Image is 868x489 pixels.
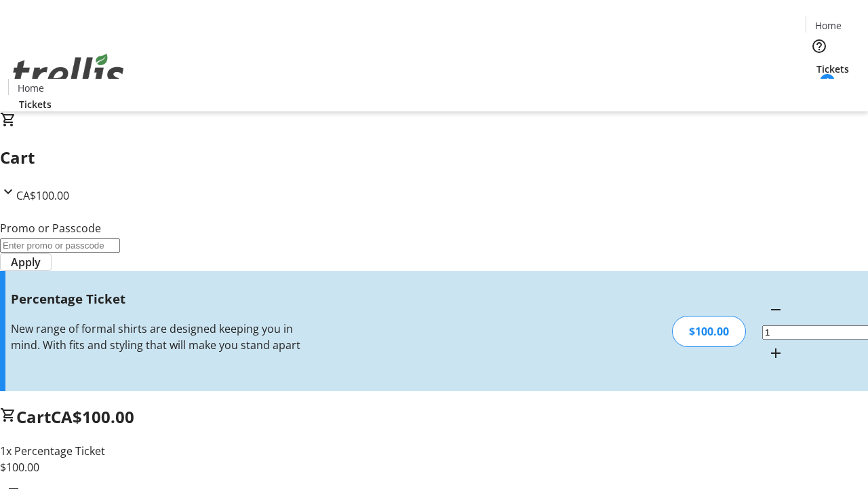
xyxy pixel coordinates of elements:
a: Home [806,18,850,33]
div: New range of formal shirts are designed keeping you in mind. With fits and styling that will make... [11,321,307,353]
h3: Percentage Ticket [11,289,307,308]
span: Apply [11,254,41,270]
button: Decrement by one [762,296,789,323]
button: Help [806,33,833,60]
span: CA$100.00 [16,188,69,203]
a: Tickets [8,97,62,111]
button: Cart [806,76,833,103]
div: $100.00 [672,316,746,347]
span: Tickets [816,62,849,76]
img: Orient E2E Organization ELzzEJYDvm's Logo [8,39,129,107]
a: Tickets [806,62,860,76]
span: CA$100.00 [51,405,134,428]
span: Home [815,18,842,33]
span: Tickets [19,97,52,111]
span: Home [18,81,44,95]
a: Home [9,81,52,95]
button: Increment by one [762,340,789,367]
